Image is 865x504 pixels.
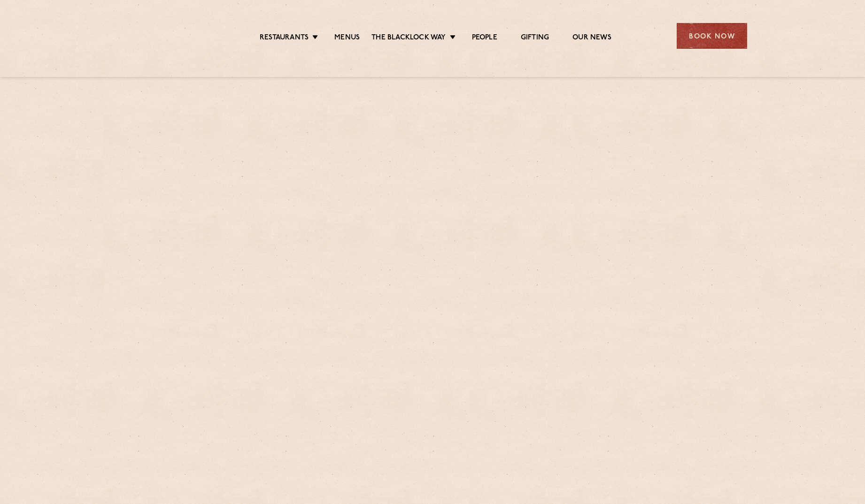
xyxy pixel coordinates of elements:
a: The Blacklock Way [371,33,446,44]
img: svg%3E [118,9,199,63]
div: Book Now [677,23,747,49]
a: Restaurants [260,33,309,44]
a: People [472,33,497,44]
a: Menus [334,33,360,44]
a: Our News [572,33,611,44]
a: Gifting [521,33,549,44]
